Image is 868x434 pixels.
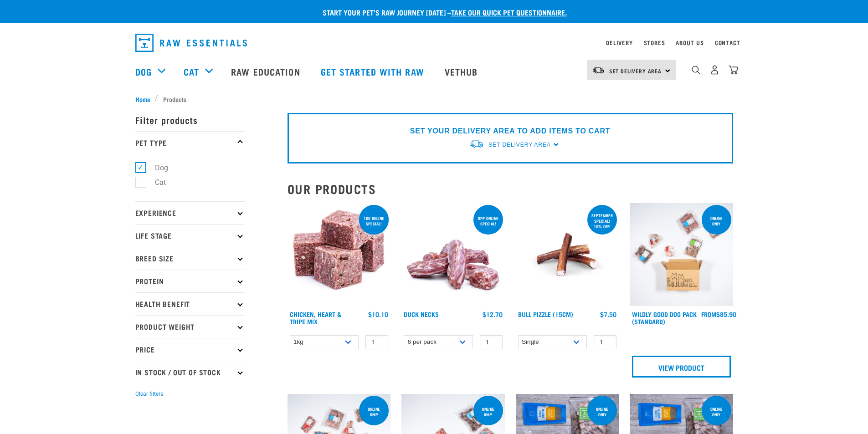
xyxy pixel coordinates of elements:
[135,338,245,361] p: Price
[594,335,616,349] input: 1
[473,402,503,421] div: Online Only
[359,402,389,421] div: Online Only
[632,356,731,378] a: View Product
[606,41,632,44] a: Delivery
[473,211,503,230] div: 6pp online special!
[483,311,503,318] div: $12.70
[135,34,247,52] img: Raw Essentials Logo
[135,270,245,292] p: Protein
[692,66,700,74] img: home-icon-1@2x.png
[600,311,616,318] div: $7.50
[609,69,662,72] span: Set Delivery Area
[404,312,439,316] a: Duck Necks
[702,402,731,421] div: online only
[702,211,731,230] div: Online Only
[140,177,169,188] label: Cat
[701,311,736,318] div: $85.90
[135,108,245,131] p: Filter products
[288,182,733,196] h2: Our Products
[140,162,172,174] label: Dog
[135,247,245,270] p: Breed Size
[128,30,740,56] nav: dropdown navigation
[135,94,155,104] a: Home
[135,201,245,224] p: Experience
[365,335,388,349] input: 1
[518,312,573,316] a: Bull Pizzle (15cm)
[222,53,311,90] a: Raw Education
[312,53,436,90] a: Get started with Raw
[135,292,245,315] p: Health Benefit
[135,390,163,398] button: Clear filters
[135,65,152,78] a: Dog
[135,224,245,247] p: Life Stage
[676,41,704,44] a: About Us
[288,203,391,306] img: 1062 Chicken Heart Tripe Mix 01
[488,142,550,148] span: Set Delivery Area
[135,131,245,154] p: Pet Type
[592,66,605,74] img: van-moving.png
[587,402,617,421] div: online only
[401,203,505,306] img: Pile Of Duck Necks For Pets
[436,53,489,90] a: Vethub
[451,10,567,14] a: take our quick pet questionnaire.
[715,41,740,44] a: Contact
[701,312,716,316] span: FROM
[710,65,719,75] img: user.png
[290,312,342,323] a: Chicken, Heart & Tripe Mix
[729,65,738,75] img: home-icon@2x.png
[587,209,617,233] div: September special! 10% off!
[135,94,733,104] nav: breadcrumbs
[630,203,733,306] img: Dog 0 2sec
[184,65,199,78] a: Cat
[135,94,150,104] span: Home
[359,211,389,230] div: 1kg online special!
[644,41,665,44] a: Stores
[516,203,619,306] img: Bull Pizzle
[135,361,245,383] p: In Stock / Out Of Stock
[410,126,610,137] p: SET YOUR DELIVERY AREA TO ADD ITEMS TO CART
[368,311,388,318] div: $10.10
[632,312,697,323] a: Wildly Good Dog Pack (Standard)
[469,139,484,149] img: van-moving.png
[135,315,245,338] p: Product Weight
[480,335,503,349] input: 1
